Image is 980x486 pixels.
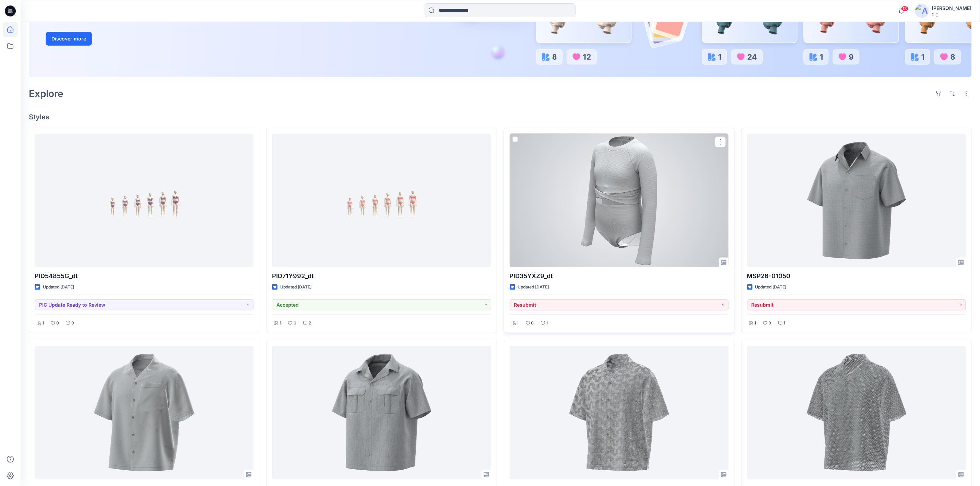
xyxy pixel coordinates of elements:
[46,32,92,46] button: Discover more
[755,320,756,327] p: 1
[272,346,491,479] a: MSP26-01051-SHIRT
[932,12,971,17] div: PIC
[769,320,771,327] p: 0
[35,346,253,479] a: MSP26-01914A
[280,284,311,291] p: Updated [DATE]
[29,88,63,99] h2: Explore
[915,4,929,18] img: avatar
[510,271,729,281] p: PID35YXZ9_dt
[280,320,281,327] p: 1
[46,32,200,46] a: Discover more
[531,320,534,327] p: 0
[784,320,786,327] p: 1
[518,284,549,291] p: Updated [DATE]
[43,284,74,291] p: Updated [DATE]
[901,6,909,11] span: 13
[35,271,253,281] p: PID54855G_dt
[510,134,729,267] a: PID35YXZ9_dt
[29,113,972,121] h4: Styles
[309,320,311,327] p: 2
[71,320,74,327] p: 0
[272,134,491,267] a: PID71Y992_dt
[932,4,971,12] div: [PERSON_NAME]
[546,320,548,327] p: 1
[510,346,729,479] a: MSP26-01900A
[294,320,296,327] p: 0
[517,320,519,327] p: 1
[747,271,966,281] p: MSP26-01050
[755,284,787,291] p: Updated [DATE]
[56,320,59,327] p: 0
[747,346,966,479] a: MSP26-01045
[272,271,491,281] p: PID71Y992_dt
[42,320,44,327] p: 1
[747,134,966,267] a: MSP26-01050
[35,134,253,267] a: PID54855G_dt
